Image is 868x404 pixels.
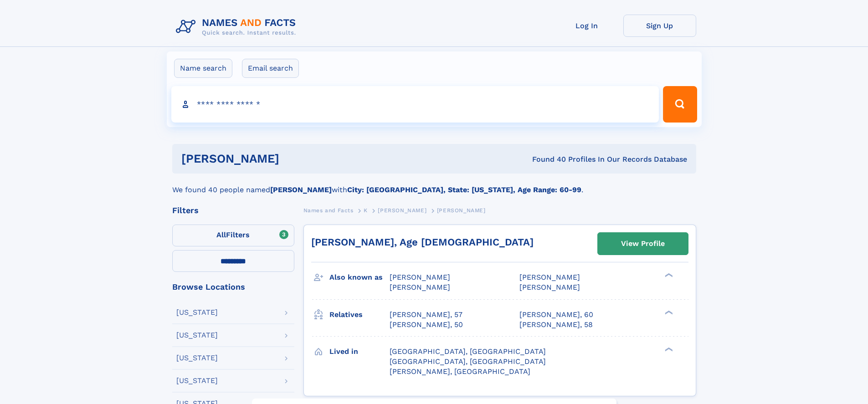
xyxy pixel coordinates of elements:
span: All [216,230,226,239]
div: [US_STATE] [176,309,218,316]
span: [PERSON_NAME] [437,207,486,214]
span: [PERSON_NAME] [378,207,426,214]
a: [PERSON_NAME], Age [DEMOGRAPHIC_DATA] [311,236,534,248]
b: [PERSON_NAME] [270,185,332,194]
a: Log In [550,15,623,37]
a: [PERSON_NAME], 58 [519,320,593,330]
button: Search Button [663,86,697,123]
div: [US_STATE] [176,354,218,362]
div: ❯ [663,309,673,315]
span: [PERSON_NAME] [390,273,450,281]
span: [PERSON_NAME] [519,283,580,291]
div: ❯ [663,272,673,278]
a: View Profile [598,233,688,255]
h3: Lived in [329,344,390,359]
div: Browse Locations [172,283,294,291]
label: Email search [242,59,299,78]
b: City: [GEOGRAPHIC_DATA], State: [US_STATE], Age Range: 60-99 [347,185,581,194]
span: K [364,207,368,214]
a: Names and Facts [303,205,354,216]
a: [PERSON_NAME], 60 [519,310,593,320]
div: Found 40 Profiles In Our Records Database [406,154,687,164]
h3: Relatives [329,307,390,322]
div: Filters [172,206,294,215]
img: Logo Names and Facts [172,15,303,39]
span: [GEOGRAPHIC_DATA], [GEOGRAPHIC_DATA] [390,357,546,366]
a: [PERSON_NAME] [378,205,426,216]
label: Name search [174,59,232,78]
a: K [364,205,368,216]
h3: Also known as [329,270,390,285]
a: [PERSON_NAME], 57 [390,310,462,320]
a: Sign Up [623,15,696,37]
span: [GEOGRAPHIC_DATA], [GEOGRAPHIC_DATA] [390,347,546,356]
span: [PERSON_NAME] [390,283,450,291]
div: View Profile [621,233,665,254]
span: [PERSON_NAME] [519,273,580,281]
label: Filters [172,225,294,246]
div: We found 40 people named with . [172,174,696,195]
div: [US_STATE] [176,377,218,384]
div: [US_STATE] [176,332,218,339]
span: [PERSON_NAME], [GEOGRAPHIC_DATA] [390,367,530,376]
input: search input [171,86,659,123]
a: [PERSON_NAME], 50 [390,320,463,330]
h1: [PERSON_NAME] [181,153,406,164]
div: ❯ [663,346,673,352]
